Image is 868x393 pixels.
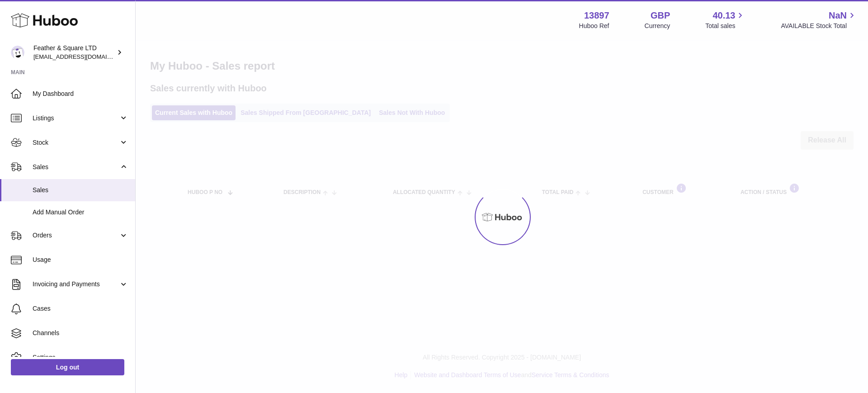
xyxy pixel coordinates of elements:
a: NaN AVAILABLE Stock Total [781,9,857,30]
span: Sales [33,163,119,171]
span: NaN [829,9,847,22]
span: Usage [33,256,128,264]
span: Add Manual Order [33,208,128,217]
a: Log out [11,359,124,375]
strong: GBP [651,9,670,22]
span: My Dashboard [33,90,128,98]
a: 40.13 Total sales [705,9,745,30]
span: Channels [33,329,128,337]
span: Settings [33,353,128,362]
strong: 13897 [584,9,609,22]
span: Sales [33,186,128,194]
span: Total sales [705,22,745,30]
span: Cases [33,304,128,313]
span: Stock [33,138,119,147]
span: Listings [33,114,119,123]
span: Orders [33,231,119,240]
img: feathernsquare@gmail.com [11,46,24,59]
div: Huboo Ref [579,22,609,30]
span: Invoicing and Payments [33,280,119,289]
span: [EMAIL_ADDRESS][DOMAIN_NAME] [33,53,133,60]
div: Feather & Square LTD [33,44,115,61]
span: AVAILABLE Stock Total [781,22,857,30]
span: 40.13 [712,9,735,22]
div: Currency [645,22,670,30]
